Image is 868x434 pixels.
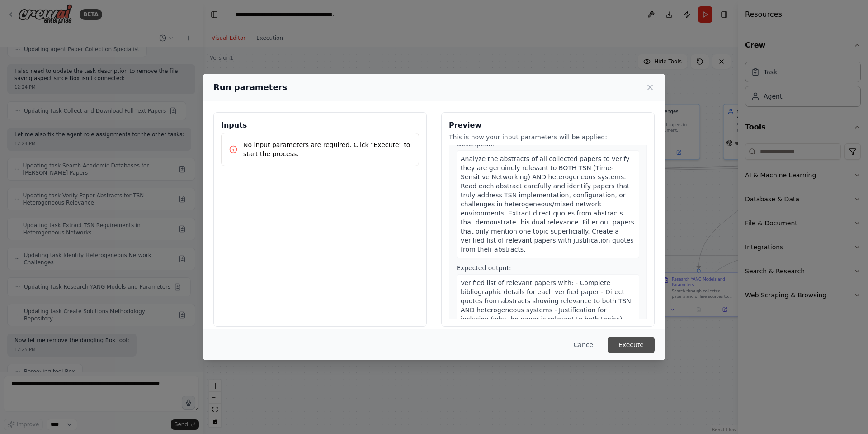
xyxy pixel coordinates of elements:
span: Verified list of relevant papers with: - Complete bibliographic details for each verified paper -... [461,279,633,350]
button: Cancel [566,337,602,353]
span: Expected output: [457,264,511,272]
span: Analyze the abstracts of all collected papers to verify they are genuinely relevant to BOTH TSN (... [461,155,634,253]
p: No input parameters are required. Click "Execute" to start the process. [243,140,411,158]
p: This is how your input parameters will be applied: [449,133,647,142]
h3: Preview [449,120,647,131]
h2: Run parameters [213,81,287,94]
h3: Inputs [221,120,419,131]
button: Execute [608,337,655,353]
